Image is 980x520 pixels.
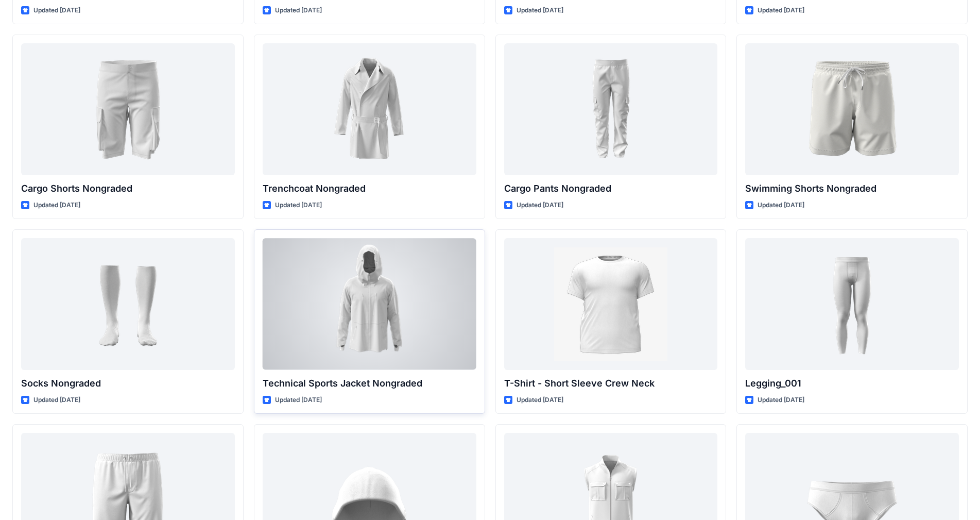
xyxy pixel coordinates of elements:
p: Updated [DATE] [758,395,804,406]
p: Technical Sports Jacket Nongraded [263,376,476,391]
a: Cargo Pants Nongraded [504,43,718,175]
p: Updated [DATE] [275,5,322,16]
p: Trenchcoat Nongraded [263,181,476,196]
p: T-Shirt - Short Sleeve Crew Neck [504,376,718,391]
p: Cargo Pants Nongraded [504,181,718,196]
p: Swimming Shorts Nongraded [745,181,959,196]
a: Trenchcoat Nongraded [263,43,476,175]
a: Swimming Shorts Nongraded [745,43,959,175]
a: T-Shirt - Short Sleeve Crew Neck [504,238,718,370]
p: Updated [DATE] [275,395,322,406]
p: Updated [DATE] [517,395,563,406]
p: Updated [DATE] [33,395,80,406]
p: Legging_001 [745,376,959,391]
p: Updated [DATE] [33,200,80,211]
p: Updated [DATE] [517,5,563,16]
a: Socks Nongraded [21,238,235,370]
a: Technical Sports Jacket Nongraded [263,238,476,370]
p: Updated [DATE] [275,200,322,211]
a: Legging_001 [745,238,959,370]
p: Cargo Shorts Nongraded [21,181,235,196]
p: Updated [DATE] [758,5,804,16]
p: Socks Nongraded [21,376,235,391]
a: Cargo Shorts Nongraded [21,43,235,175]
p: Updated [DATE] [33,5,80,16]
p: Updated [DATE] [517,200,563,211]
p: Updated [DATE] [758,200,804,211]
